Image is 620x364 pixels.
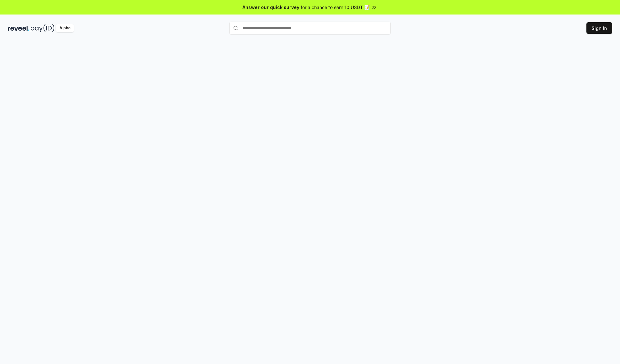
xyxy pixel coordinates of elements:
span: Answer our quick survey [243,4,299,11]
button: Sign In [586,22,612,34]
img: pay_id [31,24,55,32]
img: reveel_dark [8,24,29,32]
div: Alpha [56,24,74,32]
span: for a chance to earn 10 USDT 📝 [301,4,370,11]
